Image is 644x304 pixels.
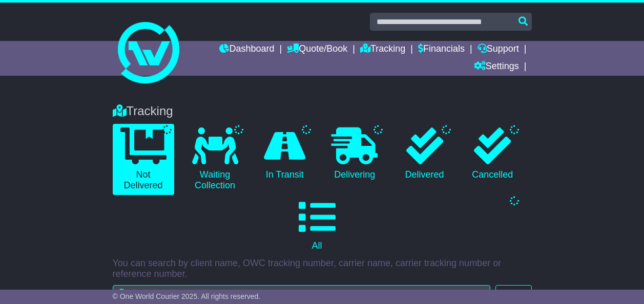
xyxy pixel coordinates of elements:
a: Tracking [360,41,405,58]
a: Waiting Collection [184,124,246,195]
a: Settings [474,58,519,76]
p: You can search by client name, OWC tracking number, carrier name, carrier tracking number or refe... [113,258,532,280]
a: Delivering [324,124,385,184]
a: Cancelled [464,124,522,184]
a: In Transit [256,124,314,184]
a: All [113,195,522,255]
button: Search [495,285,531,303]
a: Financials [418,41,465,58]
div: Tracking [108,104,537,119]
a: Support [477,41,519,58]
span: © One World Courier 2025. All rights reserved. [113,292,261,300]
a: Quote/Book [287,41,347,58]
a: Dashboard [219,41,274,58]
a: Not Delivered [113,124,174,195]
a: Delivered [396,124,453,184]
